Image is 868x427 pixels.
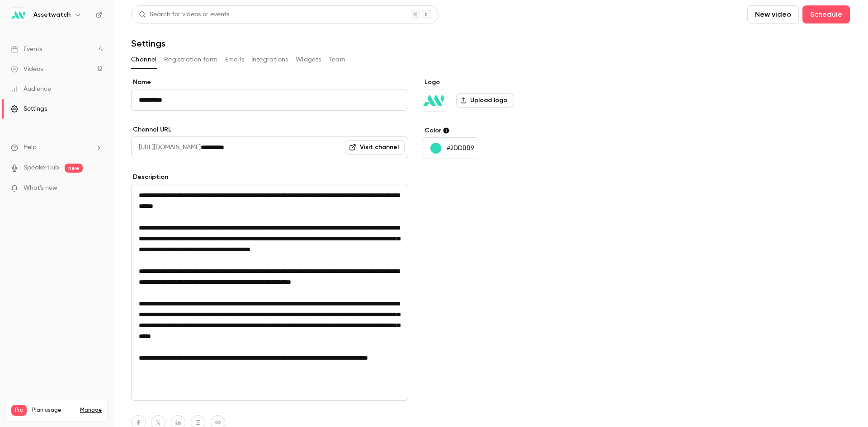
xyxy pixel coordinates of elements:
label: Description [131,173,408,182]
span: Pro [11,405,27,416]
section: Logo [423,78,561,112]
span: [URL][DOMAIN_NAME] [131,136,201,158]
button: Widgets [296,52,321,67]
button: Registration form [164,52,218,67]
button: Schedule [802,5,850,23]
h1: Settings [131,38,165,49]
img: Assetwatch [11,8,26,22]
span: new [65,164,83,173]
button: Integrations [251,52,288,67]
a: Manage [80,407,102,414]
label: Color [423,126,561,135]
a: SpeakerHub [24,163,59,173]
h6: Assetwatch [33,10,71,19]
button: #2DDBB9 [423,137,479,159]
label: Name [131,78,408,87]
label: Channel URL [131,125,408,134]
button: Emails [225,52,244,67]
span: What's new [24,183,57,193]
span: Plan usage [32,407,75,414]
span: Help [24,143,37,152]
div: Settings [11,104,47,113]
button: Team [329,52,346,67]
button: New video [747,5,799,23]
button: Channel [131,52,157,67]
div: Audience [11,84,51,94]
p: #2DDBB9 [447,144,474,153]
label: Upload logo [456,93,513,108]
div: Events [11,45,42,54]
li: help-dropdown-opener [11,143,102,152]
img: Assetwatch [423,89,445,111]
div: Videos [11,65,43,74]
div: Search for videos or events [139,10,229,19]
label: Logo [423,78,561,87]
a: Visit channel [345,140,405,155]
